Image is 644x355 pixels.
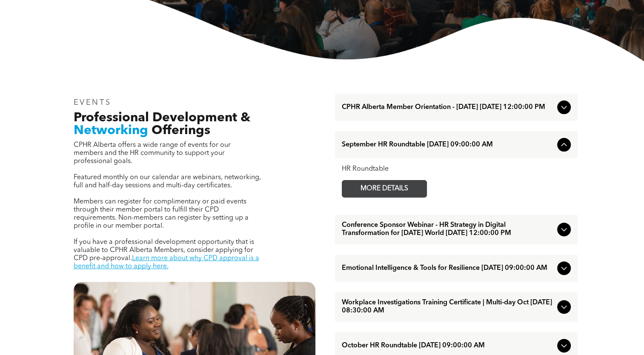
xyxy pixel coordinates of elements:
span: September HR Roundtable [DATE] 09:00:00 AM [342,141,554,149]
a: MORE DETAILS [342,180,427,198]
span: MORE DETAILS [351,180,418,197]
span: If you have a professional development opportunity that is valuable to CPHR Alberta Members, cons... [74,239,254,262]
span: October HR Roundtable [DATE] 09:00:00 AM [342,342,554,350]
span: Networking [74,124,148,137]
span: Offerings [152,124,210,137]
span: Members can register for complimentary or paid events through their member portal to fulfill thei... [74,198,249,229]
a: Learn more about why CPD approval is a benefit and how to apply here. [74,255,259,270]
span: EVENTS [74,99,112,106]
span: Professional Development & [74,112,250,124]
span: Workplace Investigations Training Certificate | Multi-day Oct [DATE] 08:30:00 AM [342,299,554,315]
span: CPHR Alberta offers a wide range of events for our members and the HR community to support your p... [74,142,231,165]
span: Featured monthly on our calendar are webinars, networking, full and half-day sessions and multi-d... [74,174,261,189]
span: CPHR Alberta Member Orientation - [DATE] [DATE] 12:00:00 PM [342,103,554,112]
div: HR Roundtable [342,165,571,173]
span: Emotional Intelligence & Tools for Resilience [DATE] 09:00:00 AM [342,264,554,272]
span: Conference Sponsor Webinar - HR Strategy in Digital Transformation for [DATE] World [DATE] 12:00:... [342,221,554,238]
